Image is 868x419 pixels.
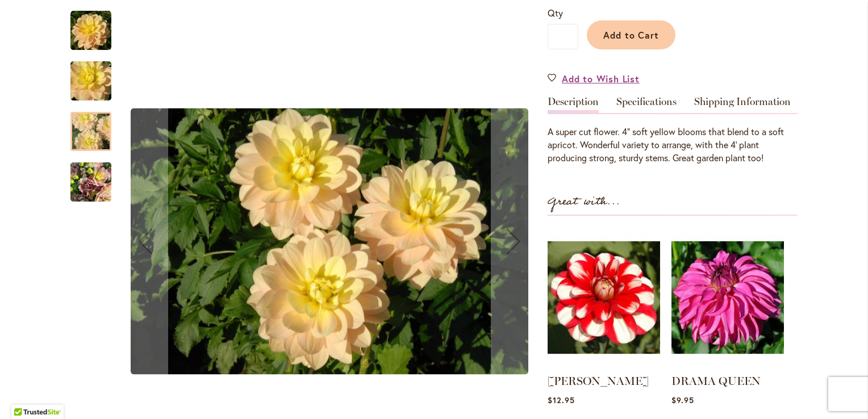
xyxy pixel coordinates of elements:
[70,151,111,202] div: DAY DREAMER
[548,125,798,165] div: A super cut flower. 4" soft yellow blooms that blend to a soft apricot. Wonderful variety to arra...
[548,97,599,113] a: Description
[70,10,111,51] img: DAY DREAMER
[671,227,784,368] img: DRAMA QUEEN
[562,72,640,85] span: Add to Wish List
[603,29,660,41] span: Add to Cart
[694,97,791,113] a: Shipping Information
[9,379,40,410] iframe: Launch Accessibility Center
[548,72,640,85] a: Add to Wish List
[70,155,111,209] img: DAY DREAMER
[548,227,660,368] img: YORO KOBI
[548,374,649,388] a: [PERSON_NAME]
[548,97,798,165] div: Detailed Product Info
[548,7,563,19] span: Qty
[70,100,123,151] div: DAY DREAMER
[548,192,620,211] strong: Great with...
[671,395,694,405] span: $9.95
[671,374,761,388] a: DRAMA QUEEN
[70,50,123,100] div: DAY DREAMER
[587,20,675,49] button: Add to Cart
[50,54,132,108] img: DAY DREAMER
[616,97,677,113] a: Specifications
[131,108,528,375] img: DAY DREAMER
[548,395,575,405] span: $12.95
